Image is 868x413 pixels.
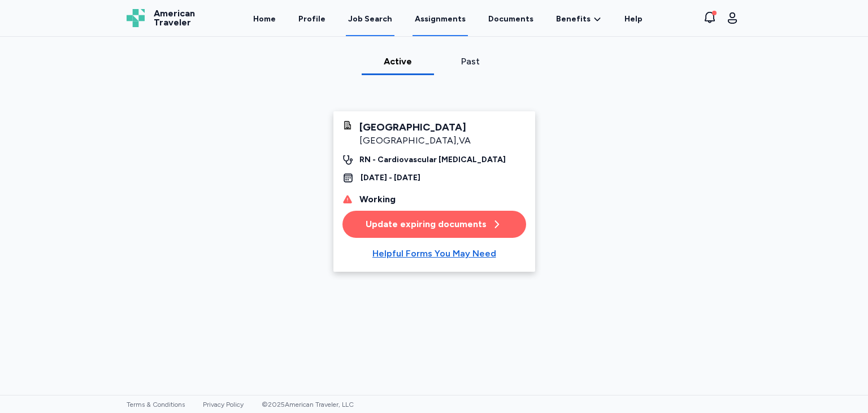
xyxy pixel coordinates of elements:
div: [GEOGRAPHIC_DATA] , VA [359,134,471,147]
div: RN - Cardiovascular [MEDICAL_DATA] [359,154,506,166]
span: American Traveler [154,9,195,27]
div: Active [366,55,429,68]
div: [GEOGRAPHIC_DATA] [359,120,471,134]
div: Job Search [348,14,392,25]
img: Logo [127,9,145,27]
a: Benefits [556,14,602,25]
button: Update expiring documents [342,211,526,238]
span: Benefits [556,14,591,25]
div: Past [439,55,502,68]
a: Assignments [413,1,468,36]
span: © 2025 American Traveler, LLC [262,401,354,408]
div: Helpful Forms You May Need [372,247,496,260]
a: Privacy Policy [203,401,244,408]
div: Working [359,193,396,206]
a: Terms & Conditions [127,401,185,408]
button: Helpful Forms You May Need [342,247,526,260]
a: Job Search [346,1,394,36]
div: [DATE] - [DATE] [361,172,420,184]
div: Update expiring documents [366,218,502,231]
